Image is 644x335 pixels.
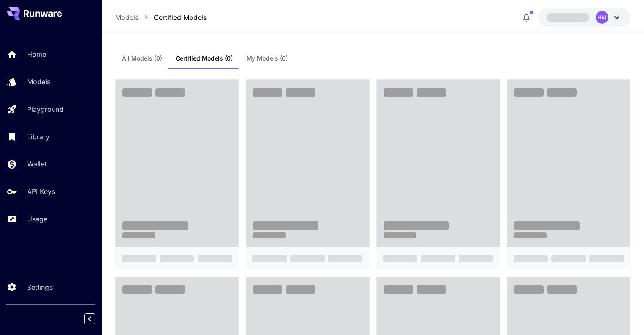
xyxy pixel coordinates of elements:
[27,77,50,87] p: Models
[27,132,50,142] p: Library
[27,214,47,224] p: Usage
[122,55,162,62] span: All Models (0)
[91,311,102,327] div: Collapse sidebar
[246,55,288,62] span: My Models (0)
[596,11,608,24] div: HM
[115,12,207,22] nav: breadcrumb
[115,12,138,22] a: Models
[176,55,233,62] span: Certified Models (0)
[27,282,53,292] p: Settings
[84,313,95,324] button: Collapse sidebar
[27,104,64,114] p: Playground
[538,8,630,27] button: HM
[27,159,47,169] p: Wallet
[27,186,55,197] p: API Keys
[154,12,207,22] a: Certified Models
[27,49,46,59] p: Home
